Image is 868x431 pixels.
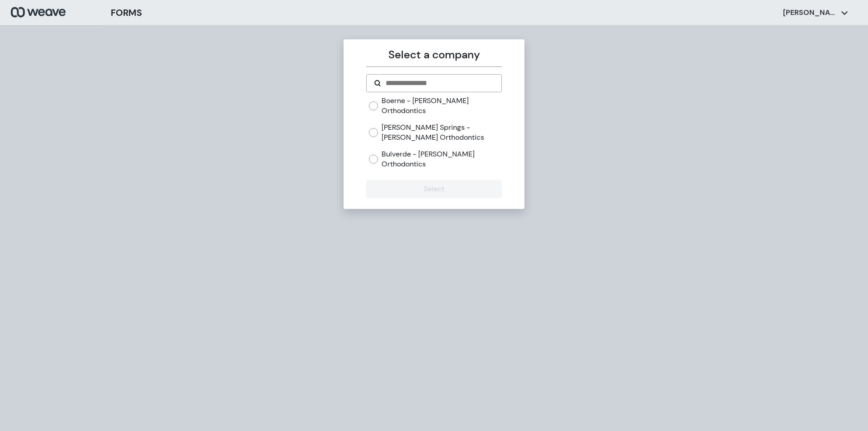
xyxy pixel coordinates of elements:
[382,149,501,169] label: Bulverde - [PERSON_NAME] Orthodontics
[382,96,501,115] label: Boerne - [PERSON_NAME] Orthodontics
[783,8,837,18] p: [PERSON_NAME]
[385,78,494,89] input: Search
[382,123,501,142] label: [PERSON_NAME] Springs - [PERSON_NAME] Orthodontics
[366,47,501,63] p: Select a company
[366,180,501,198] button: Select
[111,6,142,19] h3: FORMS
